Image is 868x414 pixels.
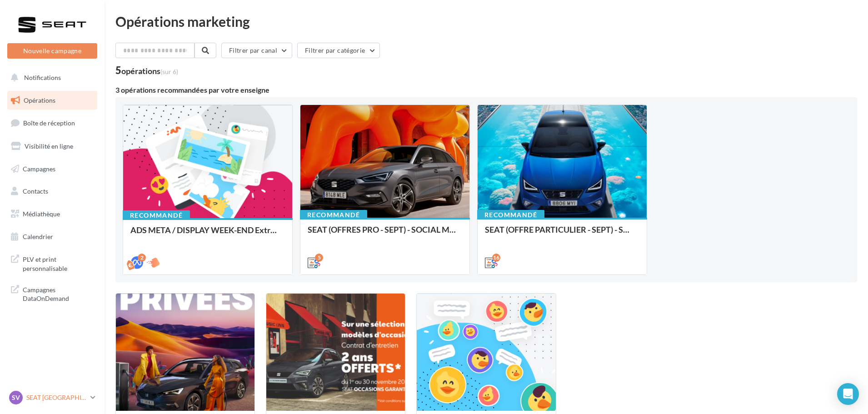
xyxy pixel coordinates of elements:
[7,389,97,406] a: SV SEAT [GEOGRAPHIC_DATA]
[5,68,95,87] button: Notifications
[5,280,99,307] a: Campagnes DataOnDemand
[5,113,99,133] a: Boîte de réception
[5,227,99,246] a: Calendrier
[23,284,94,303] span: Campagnes DataOnDemand
[485,225,639,243] div: SEAT (OFFRE PARTICULIER - SEPT) - SOCIAL MEDIA
[24,96,55,104] span: Opérations
[308,225,462,243] div: SEAT (OFFRES PRO - SEPT) - SOCIAL MEDIA
[477,210,544,220] div: Recommandé
[23,253,94,273] span: PLV et print personnalisable
[115,86,857,94] div: 3 opérations recommandées par votre enseigne
[315,254,323,262] div: 5
[23,119,75,127] span: Boîte de réception
[12,393,20,402] span: SV
[837,383,859,405] div: Open Intercom Messenger
[297,43,380,58] button: Filtrer par catégorie
[25,142,73,150] span: Visibilité en ligne
[23,233,53,240] span: Calendrier
[5,91,99,110] a: Opérations
[123,210,190,220] div: Recommandé
[115,65,178,75] div: 5
[492,254,500,262] div: 16
[23,210,60,218] span: Médiathèque
[5,182,99,201] a: Contacts
[130,225,285,244] div: ADS META / DISPLAY WEEK-END Extraordinaire (JPO) Septembre 2025
[23,165,55,172] span: Campagnes
[5,249,99,276] a: PLV et print personnalisable
[138,254,146,262] div: 2
[5,205,99,224] a: Médiathèque
[115,15,857,28] div: Opérations marketing
[5,160,99,179] a: Campagnes
[24,74,61,81] span: Notifications
[5,137,99,156] a: Visibilité en ligne
[23,187,48,195] span: Contacts
[7,43,97,59] button: Nouvelle campagne
[121,67,178,75] div: opérations
[221,43,292,58] button: Filtrer par canal
[26,393,87,402] p: SEAT [GEOGRAPHIC_DATA]
[160,68,178,75] span: (sur 6)
[300,210,367,220] div: Recommandé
